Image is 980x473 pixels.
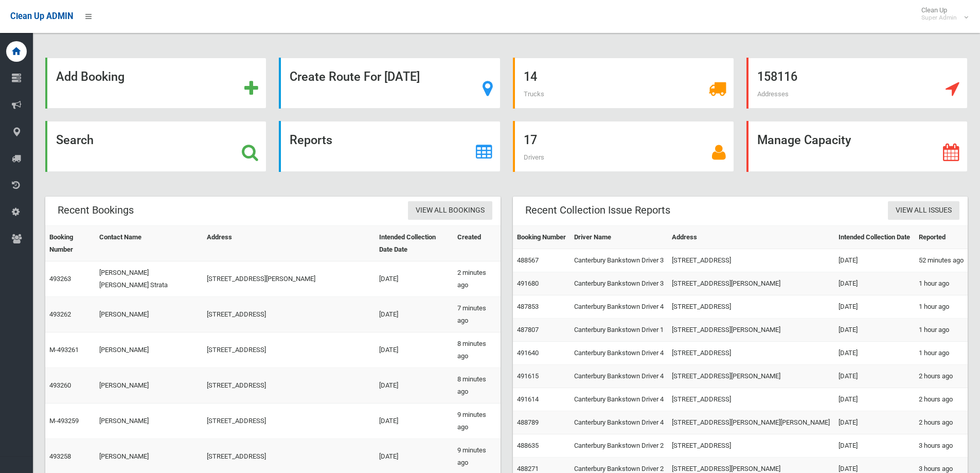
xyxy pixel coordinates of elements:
[757,90,789,98] span: Addresses
[290,133,332,147] strong: Reports
[915,388,968,411] td: 2 hours ago
[915,434,968,458] td: 3 hours ago
[375,297,453,332] td: [DATE]
[834,249,914,272] td: [DATE]
[453,297,500,332] td: 7 minutes ago
[513,200,683,220] header: Recent Collection Issue Reports
[757,69,797,84] strong: 158116
[668,319,834,342] td: [STREET_ADDRESS][PERSON_NAME]
[524,90,544,98] span: Trucks
[570,342,668,365] td: Canterbury Bankstown Driver 4
[375,368,453,404] td: [DATE]
[203,332,376,368] td: [STREET_ADDRESS]
[517,418,539,426] a: 488789
[453,332,500,368] td: 8 minutes ago
[570,226,668,249] th: Driver Name
[915,226,968,249] th: Reported
[49,417,79,425] a: M-493259
[668,272,834,295] td: [STREET_ADDRESS][PERSON_NAME]
[49,310,71,318] a: 493262
[517,395,539,403] a: 491614
[517,372,539,380] a: 491615
[668,249,834,272] td: [STREET_ADDRESS]
[203,297,376,332] td: [STREET_ADDRESS]
[375,404,453,439] td: [DATE]
[834,365,914,388] td: [DATE]
[203,404,376,439] td: [STREET_ADDRESS]
[570,272,668,295] td: Canterbury Bankstown Driver 3
[453,404,500,439] td: 9 minutes ago
[834,388,914,411] td: [DATE]
[95,404,203,439] td: [PERSON_NAME]
[95,226,203,261] th: Contact Name
[49,452,71,460] a: 493258
[453,226,500,261] th: Created
[757,133,851,147] strong: Manage Capacity
[668,226,834,249] th: Address
[513,121,734,172] a: 17 Drivers
[95,261,203,297] td: [PERSON_NAME] [PERSON_NAME] Strata
[49,346,79,354] a: M-493261
[375,261,453,297] td: [DATE]
[888,201,959,220] a: View All Issues
[517,326,539,334] a: 487807
[668,434,834,458] td: [STREET_ADDRESS]
[668,295,834,319] td: [STREET_ADDRESS]
[513,58,734,109] a: 14 Trucks
[570,388,668,411] td: Canterbury Bankstown Driver 4
[915,411,968,434] td: 2 hours ago
[45,200,146,220] header: Recent Bookings
[834,434,914,458] td: [DATE]
[279,58,500,109] a: Create Route For [DATE]
[570,365,668,388] td: Canterbury Bankstown Driver 4
[95,368,203,404] td: [PERSON_NAME]
[517,279,539,287] a: 491680
[570,411,668,434] td: Canterbury Bankstown Driver 4
[915,365,968,388] td: 2 hours ago
[45,58,266,109] a: Add Booking
[49,381,71,389] a: 493260
[668,388,834,411] td: [STREET_ADDRESS]
[375,226,453,261] th: Intended Collection Date Date
[915,272,968,295] td: 1 hour ago
[517,256,539,264] a: 488567
[290,69,420,84] strong: Create Route For [DATE]
[668,342,834,365] td: [STREET_ADDRESS]
[453,261,500,297] td: 2 minutes ago
[408,201,492,220] a: View All Bookings
[915,295,968,319] td: 1 hour ago
[915,319,968,342] td: 1 hour ago
[668,365,834,388] td: [STREET_ADDRESS][PERSON_NAME]
[517,349,539,357] a: 491640
[570,434,668,458] td: Canterbury Bankstown Driver 2
[570,249,668,272] td: Canterbury Bankstown Driver 3
[524,153,544,161] span: Drivers
[834,319,914,342] td: [DATE]
[668,411,834,434] td: [STREET_ADDRESS][PERSON_NAME][PERSON_NAME]
[95,332,203,368] td: [PERSON_NAME]
[834,342,914,365] td: [DATE]
[279,121,500,172] a: Reports
[834,411,914,434] td: [DATE]
[203,368,376,404] td: [STREET_ADDRESS]
[517,303,539,310] a: 487853
[916,6,967,22] span: Clean Up
[375,332,453,368] td: [DATE]
[45,226,95,261] th: Booking Number
[915,249,968,272] td: 52 minutes ago
[570,319,668,342] td: Canterbury Bankstown Driver 1
[524,69,537,84] strong: 14
[834,295,914,319] td: [DATE]
[746,58,968,109] a: 158116 Addresses
[834,272,914,295] td: [DATE]
[203,226,376,261] th: Address
[10,11,73,21] span: Clean Up ADMIN
[517,465,539,472] a: 488271
[49,275,71,283] a: 493263
[95,297,203,332] td: [PERSON_NAME]
[203,261,376,297] td: [STREET_ADDRESS][PERSON_NAME]
[513,226,570,249] th: Booking Number
[45,121,266,172] a: Search
[524,133,537,147] strong: 17
[921,14,957,22] small: Super Admin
